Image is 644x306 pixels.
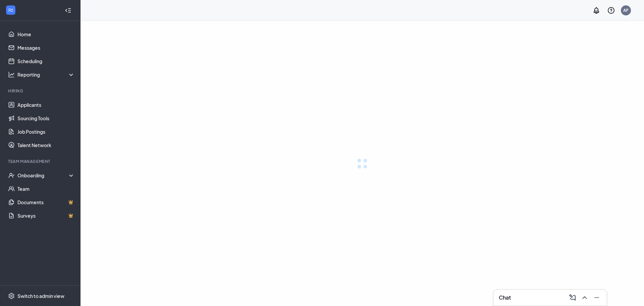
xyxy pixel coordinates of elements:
[8,71,15,78] svg: Analysis
[17,112,75,125] a: Sourcing Tools
[8,172,15,179] svg: UserCheck
[17,209,75,222] a: SurveysCrown
[17,41,75,54] a: Messages
[17,172,75,179] div: Onboarding
[17,71,75,78] div: Reporting
[567,292,577,303] button: ComposeMessage
[8,159,73,164] div: Team Management
[623,7,629,13] div: AP
[8,293,15,299] svg: Settings
[579,292,589,303] button: ChevronUp
[581,294,589,302] svg: ChevronUp
[593,294,601,302] svg: Minimize
[17,98,75,112] a: Applicants
[65,7,71,14] svg: Collapse
[17,293,64,299] div: Switch to admin view
[592,6,600,14] svg: Notifications
[569,294,577,302] svg: ComposeMessage
[499,294,511,301] h3: Chat
[17,182,75,195] a: Team
[17,54,75,68] a: Scheduling
[17,195,75,209] a: DocumentsCrown
[17,28,75,41] a: Home
[17,125,75,138] a: Job Postings
[7,7,14,13] svg: WorkstreamLogo
[17,138,75,152] a: Talent Network
[607,6,615,14] svg: QuestionInfo
[8,88,73,94] div: Hiring
[591,292,601,303] button: Minimize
